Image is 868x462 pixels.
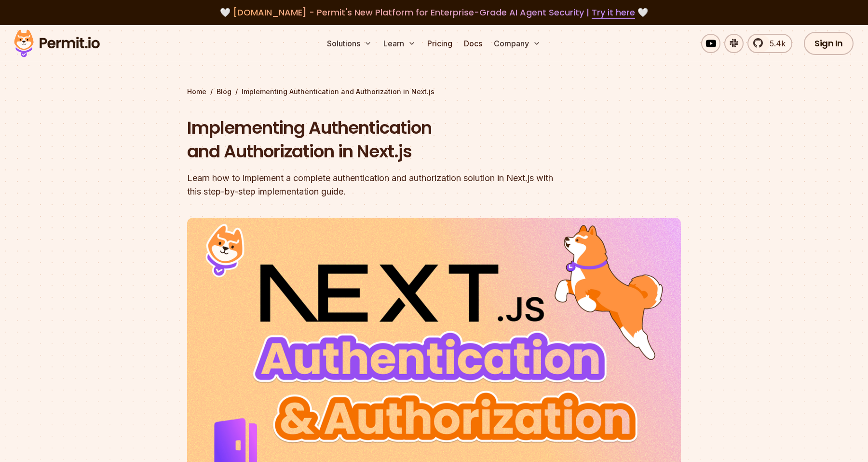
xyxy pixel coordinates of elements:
div: 🤍 🤍 [23,6,845,19]
button: Learn [380,34,420,53]
h1: Implementing Authentication and Authorization in Next.js [187,116,557,164]
span: [DOMAIN_NAME] - Permit's New Platform for Enterprise-Grade AI Agent Security | [233,6,635,18]
button: Solutions [323,34,376,53]
a: Try it here [592,6,635,19]
a: 5.4k [747,34,792,53]
a: Blog [217,87,231,97]
button: Company [490,34,544,53]
a: Docs [460,34,486,53]
a: Sign In [804,32,854,55]
div: Learn how to implement a complete authentication and authorization solution in Next.js with this ... [187,171,557,198]
span: 5.4k [764,38,786,49]
a: Home [187,87,206,97]
img: Permit logo [10,27,104,60]
div: / / [187,87,681,97]
a: Pricing [423,34,456,53]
